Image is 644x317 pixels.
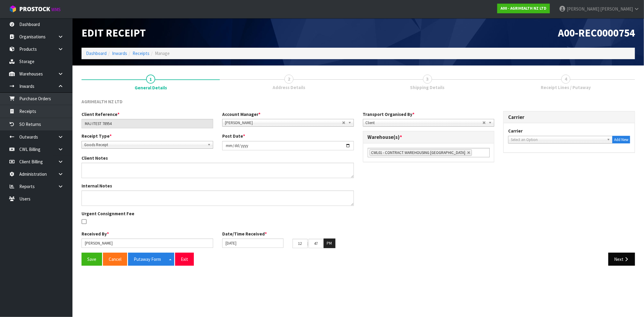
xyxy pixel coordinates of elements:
a: Dashboard [86,50,107,56]
input: Date/Time received [222,239,284,248]
label: Receipt Type [82,133,112,139]
small: WMS [51,7,61,12]
strong: A00 - AGRIHEALTH NZ LTD [501,6,546,11]
span: Shipping Details [410,84,445,91]
span: 4 [561,75,570,84]
span: 3 [423,75,432,84]
a: Receipts [133,50,149,56]
label: Received By [82,231,109,237]
input: HH [293,239,308,248]
label: Carrier [508,128,523,134]
h3: Warehouse(s) [368,134,490,140]
span: Receipt Lines / Putaway [541,84,591,91]
span: CWL01 - CONTRACT WAREHOUSING [GEOGRAPHIC_DATA] [371,150,466,155]
button: Add New [612,136,630,144]
button: Putaway Form [128,253,167,266]
span: ProStock [19,5,50,13]
a: Inwards [112,50,127,56]
h3: Carrier [508,114,630,120]
span: 2 [284,75,293,84]
img: cube-alt.png [9,5,17,13]
span: Manage [155,50,170,56]
span: Edit Receipt [82,26,146,39]
button: Cancel [103,253,127,266]
span: 1 [146,75,155,84]
label: Client Notes [82,155,108,161]
button: Save [82,253,102,266]
span: Address Details [273,84,305,91]
span: Goods Receipt [84,141,205,149]
label: Account Manager [222,111,261,117]
span: Client [366,119,483,126]
label: Post Date [222,133,245,139]
span: A00-REC0000754 [558,26,635,39]
span: General Details [82,94,635,270]
button: Next [608,253,635,266]
td: : [308,239,309,248]
span: AGRIHEALTH NZ LTD [82,99,123,104]
button: Exit [175,253,194,266]
label: Internal Notes [82,183,112,189]
label: Transport Organised By [363,111,415,117]
button: PM [324,239,335,248]
label: Client Reference [82,111,120,117]
label: Urgent Consignment Fee [82,210,134,217]
input: Client Reference [82,119,213,128]
input: MM [309,239,324,248]
a: A00 - AGRIHEALTH NZ LTD [497,4,550,13]
span: General Details [135,85,167,91]
span: [PERSON_NAME] [600,6,633,12]
span: [PERSON_NAME] [225,119,342,126]
label: Date/Time Received [222,231,267,237]
span: Select an Option [511,136,604,143]
span: [PERSON_NAME] [567,6,599,12]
